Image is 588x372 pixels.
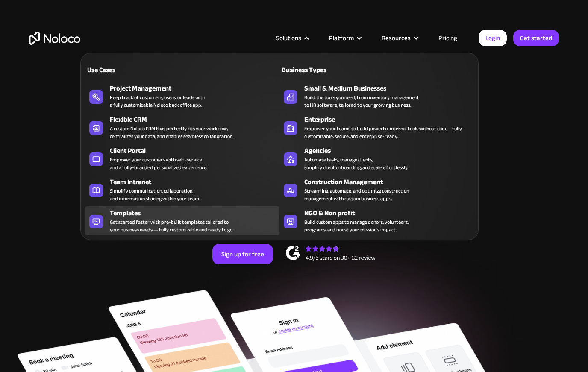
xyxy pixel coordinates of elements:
[304,114,478,125] div: Enterprise
[318,32,371,44] div: Platform
[304,146,478,156] div: Agencies
[479,30,507,46] a: Login
[85,60,279,79] a: Use Cases
[304,177,478,187] div: Construction Management
[304,94,419,109] div: Build the tools you need, from inventory management to HR software, tailored to your growing busi...
[110,187,200,202] div: Simplify communication, collaboration, and information sharing within your team.
[304,187,409,202] div: Streamline, automate, and optimize construction management with custom business apps.
[110,208,283,218] div: Templates
[110,218,233,234] div: Get started faster with pre-built templates tailored to your business needs — fully customizable ...
[85,65,179,75] div: Use Cases
[513,30,559,46] a: Get started
[110,94,205,109] div: Keep track of customers, users, or leads with a fully customizable Noloco back office app.
[85,175,279,204] a: Team IntranetSimplify communication, collaboration,and information sharing within your team.
[80,41,479,240] nav: Solutions
[85,144,279,173] a: Client PortalEmpower your customers with self-serviceand a fully-branded personalized experience.
[110,114,283,125] div: Flexible CRM
[279,206,474,235] a: NGO & Non profitBuild custom apps to manage donors, volunteers,programs, and boost your mission’s...
[382,32,411,44] div: Resources
[85,82,279,111] a: Project ManagementKeep track of customers, users, or leads witha fully customizable Noloco back o...
[279,144,474,173] a: AgenciesAutomate tasks, manage clients,simplify client onboarding, and scale effortlessly.
[110,83,283,94] div: Project Management
[110,146,283,156] div: Client Portal
[279,65,373,75] div: Business Types
[279,60,474,79] a: Business Types
[265,32,318,44] div: Solutions
[279,82,474,111] a: Small & Medium BusinessesBuild the tools you need, from inventory managementto HR software, tailo...
[304,83,478,94] div: Small & Medium Businesses
[29,94,559,101] h1: Custom No-Code Business Apps Platform
[304,218,409,234] div: Build custom apps to manage donors, volunteers, programs, and boost your mission’s impact.
[110,177,283,187] div: Team Intranet
[85,113,279,142] a: Flexible CRMA custom Noloco CRM that perfectly fits your workflow,centralizes your data, and enab...
[110,156,207,171] div: Empower your customers with self-service and a fully-branded personalized experience.
[29,32,80,45] a: home
[110,125,233,140] div: A custom Noloco CRM that perfectly fits your workflow, centralizes your data, and enables seamles...
[212,244,273,264] a: Sign up for free
[304,208,478,218] div: NGO & Non profit
[304,125,470,140] div: Empower your teams to build powerful internal tools without code—fully customizable, secure, and ...
[279,175,474,204] a: Construction ManagementStreamline, automate, and optimize constructionmanagement with custom busi...
[329,32,354,44] div: Platform
[29,109,559,178] h2: Business Apps for Teams
[428,32,468,44] a: Pricing
[85,206,279,235] a: TemplatesGet started faster with pre-built templates tailored toyour business needs — fully custo...
[279,113,474,142] a: EnterpriseEmpower your teams to build powerful internal tools without code—fully customizable, se...
[304,156,408,171] div: Automate tasks, manage clients, simplify client onboarding, and scale effortlessly.
[371,32,428,44] div: Resources
[276,32,301,44] div: Solutions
